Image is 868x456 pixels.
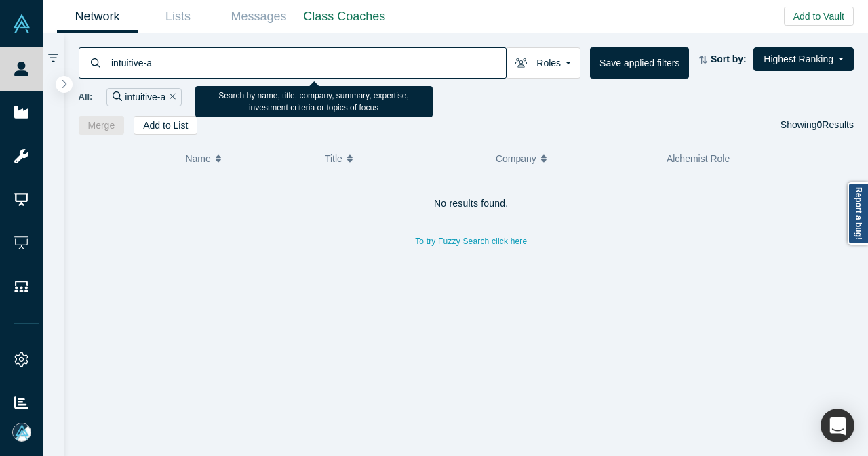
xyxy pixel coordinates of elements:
[784,7,854,26] button: Add to Vault
[299,1,390,33] a: Class Coaches
[138,1,218,33] a: Lists
[325,144,342,173] span: Title
[817,119,854,130] span: Results
[134,116,197,135] button: Add to List
[57,1,138,33] a: Network
[79,90,93,104] span: All:
[590,47,689,79] button: Save applied filters
[781,116,854,135] div: Showing
[325,144,481,173] button: Title
[12,14,31,33] img: Alchemist Vault Logo
[185,144,210,173] span: Name
[711,54,747,64] strong: Sort by:
[753,47,854,71] button: Highest Ranking
[817,119,823,130] strong: 0
[496,144,536,173] span: Company
[165,89,176,105] button: Remove Filter
[106,88,182,106] div: intuitive-a
[79,198,865,209] h4: No results found.
[406,232,536,250] button: To try Fuzzy Search click here
[496,144,652,173] button: Company
[110,47,506,79] input: Search by name, title, company, summary, expertise, investment criteria or topics of focus
[185,144,311,173] button: Name
[506,47,580,79] button: Roles
[218,1,299,33] a: Messages
[79,116,125,135] button: Merge
[667,153,730,164] span: Alchemist Role
[848,182,868,245] a: Report a bug!
[12,423,31,442] img: Mia Scott's Account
